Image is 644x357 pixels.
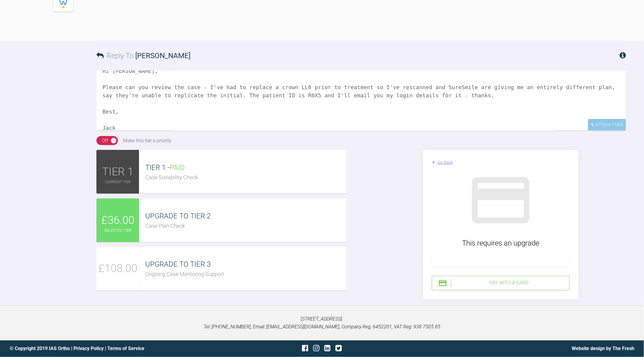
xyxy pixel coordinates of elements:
div: Case Suitability Check [145,173,347,182]
div: Ongoing Case Mentoring Support [145,270,347,279]
span: [PERSON_NAME] [135,52,190,60]
a: Website design by The Fresh [572,346,634,352]
span: £108.00 [98,260,137,278]
img: stripeGray.902526a8.svg [466,166,536,235]
p: [STREET_ADDRESS]. Tel: [PHONE_NUMBER], Email: [EMAIL_ADDRESS][DOMAIN_NAME], Company Reg: 6452201,... [10,315,634,331]
textarea: Hi [PERSON_NAME], Please can you review the case - I've had to replace a crown LL6 prior to treat... [96,70,626,131]
div: Off [102,137,108,145]
a: Privacy Policy [74,346,104,352]
h3: Reply To [96,50,190,61]
span: UPGRADE TO TIER 2 [145,212,211,220]
span: TIER 1 [102,163,134,181]
div: © Copyright 2019 IAS Ortho | | [10,345,218,353]
div: This requires an upgrade [432,237,570,249]
div: Pay with a Card [451,279,567,287]
span: UPGRADE TO TIER 3 [145,260,211,269]
div: Case Plan Check [145,222,347,230]
span: £36.00 [101,212,134,229]
div: Attach Files [588,119,626,131]
a: Terms of Service [107,346,144,352]
img: stripeIcon.ae7d7783.svg [438,279,447,288]
span: PAID [170,163,185,172]
div: Go Back [437,159,453,166]
img: arrowBack.f0745bb9.svg [432,159,436,166]
span: TIER 1 - [145,163,185,172]
div: Make this tier a priority [123,137,172,145]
